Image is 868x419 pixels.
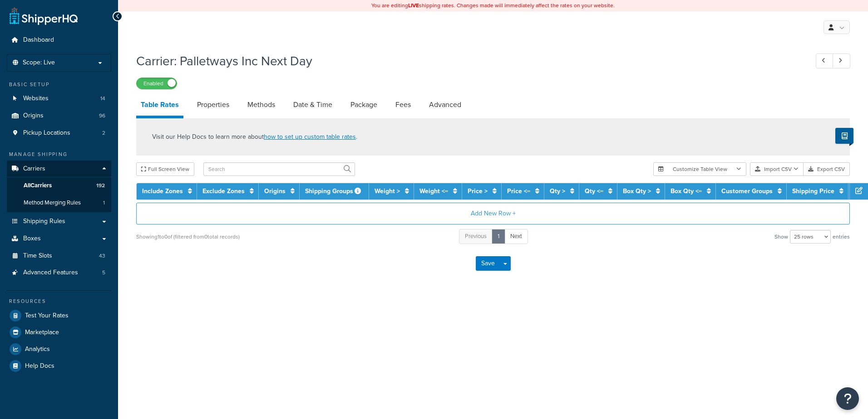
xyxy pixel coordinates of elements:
span: Scope: Live [23,59,55,67]
div: Manage Shipping [7,151,111,158]
span: Boxes [23,235,41,243]
span: 43 [99,252,105,260]
span: 5 [102,269,105,277]
a: Properties [192,94,234,116]
a: Shipping Rules [7,213,111,230]
a: Box Qty <= [671,186,702,196]
a: Box Qty > [623,186,651,196]
span: Dashboard [23,36,54,44]
a: Exclude Zones [202,186,245,196]
a: Include Zones [142,186,183,196]
a: Price <= [507,186,530,196]
a: Previous [459,229,493,244]
span: Carriers [23,165,45,173]
span: 2 [102,129,105,137]
a: Next [504,229,528,244]
span: Origins [23,112,44,120]
a: Previous Record [816,54,833,68]
a: Qty <= [585,186,603,196]
a: Fees [391,94,415,116]
a: Origins96 [7,107,111,124]
a: Price > [468,186,488,196]
li: Carriers [7,161,111,212]
span: All Carriers [24,182,52,190]
b: LIVE [408,1,419,10]
a: Advanced Features5 [7,264,111,281]
li: Advanced Features [7,264,111,281]
a: Dashboard [7,32,111,49]
button: Import CSV [750,162,804,176]
a: Shipping Price [792,186,834,196]
a: Package [346,94,382,116]
a: AllCarriers192 [7,177,111,194]
button: Customize Table View [653,162,746,176]
span: Previous [465,232,487,240]
a: Next Record [833,54,850,68]
button: Full Screen View [136,162,194,176]
a: Boxes [7,230,111,247]
a: how to set up custom table rates [264,132,356,141]
li: Websites [7,90,111,107]
h1: Carrier: Palletways Inc Next Day [136,52,799,70]
span: 1 [103,199,105,207]
div: Showing 1 to 0 of (filtered from 0 total records) [136,230,240,243]
span: Show [774,230,788,243]
a: Date & Time [289,94,337,116]
a: Advanced [424,94,466,116]
span: Test Your Rates [25,312,69,320]
button: Save [476,256,500,271]
button: Open Resource Center [836,387,859,410]
a: Methods [243,94,280,116]
li: Origins [7,107,111,124]
li: Method Merging Rules [7,195,111,211]
label: Enabled [137,78,177,89]
a: Method Merging Rules1 [7,195,111,211]
a: Pickup Locations2 [7,125,111,141]
button: Export CSV [804,162,850,176]
a: Time Slots43 [7,248,111,264]
li: Time Slots [7,248,111,264]
th: Shipping Groups [300,183,369,200]
a: Analytics [7,341,111,357]
span: 96 [99,112,105,120]
span: Marketplace [25,329,59,336]
a: Origins [264,186,286,196]
a: 1 [492,229,505,244]
span: Time Slots [23,252,52,260]
a: Qty > [550,186,565,196]
p: Visit our Help Docs to learn more about . [152,132,357,142]
span: Pickup Locations [23,129,70,137]
span: 192 [96,182,105,190]
div: Resources [7,297,111,305]
span: 14 [100,95,105,102]
span: Method Merging Rules [24,199,81,207]
li: Pickup Locations [7,125,111,141]
span: Websites [23,95,49,102]
span: Analytics [25,346,50,353]
a: Weight <= [419,186,448,196]
a: Test Your Rates [7,307,111,324]
a: Table Rates [136,94,183,118]
span: entries [833,230,850,243]
span: Shipping Rules [23,218,65,225]
span: Help Docs [25,362,54,370]
a: Help Docs [7,358,111,374]
a: Carriers [7,161,111,177]
a: Customer Groups [721,186,773,196]
button: Add New Row + [136,203,850,224]
div: Basic Setup [7,81,111,88]
a: Weight > [375,186,400,196]
input: Search [203,162,355,176]
a: Marketplace [7,324,111,341]
a: Websites14 [7,90,111,107]
span: Advanced Features [23,269,78,277]
span: Next [510,232,522,240]
button: Show Help Docs [835,128,853,144]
